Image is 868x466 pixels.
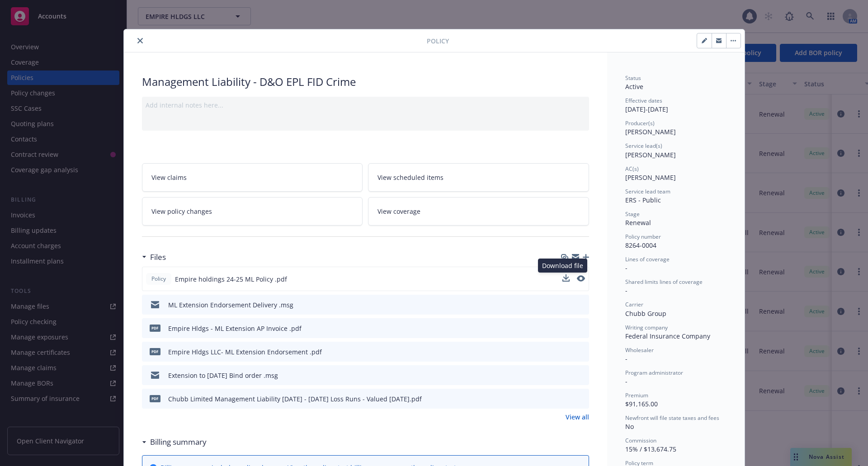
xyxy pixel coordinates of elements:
[625,74,641,82] span: Status
[563,300,570,310] button: download file
[142,197,363,226] a: View policy changes
[625,445,676,453] span: 15% / $13,674.75
[563,371,570,380] button: download file
[563,394,570,404] button: download file
[625,142,662,150] span: Service lead(s)
[625,414,719,422] span: Newfront will file state taxes and fees
[625,309,666,318] span: Chubb Group
[377,207,420,216] span: View coverage
[625,196,661,204] span: ERS - Public
[151,207,212,216] span: View policy changes
[566,412,589,422] a: View all
[625,210,640,218] span: Stage
[142,251,166,263] div: Files
[577,274,585,284] button: preview file
[625,278,703,286] span: Shared limits lines of coverage
[146,100,585,110] div: Add internal notes here...
[563,324,570,333] button: download file
[577,371,585,380] button: preview file
[368,197,589,226] a: View coverage
[142,163,363,192] a: View claims
[625,119,655,127] span: Producer(s)
[150,275,168,283] span: Policy
[625,324,668,331] span: Writing company
[625,151,676,159] span: [PERSON_NAME]
[625,332,710,340] span: Federal Insurance Company
[168,371,278,380] div: Extension to [DATE] Bind order .msg
[175,274,287,284] span: Empire holdings 24-25 ML Policy .pdf
[625,82,643,91] span: Active
[563,347,570,357] button: download file
[625,165,639,173] span: AC(s)
[142,436,207,448] div: Billing summary
[538,259,587,273] div: Download file
[625,400,658,408] span: $91,165.00
[625,437,656,444] span: Commission
[168,347,322,357] div: Empire Hldgs LLC- ML Extension Endorsement .pdf
[625,346,654,354] span: Wholesaler
[625,173,676,182] span: [PERSON_NAME]
[625,233,661,240] span: Policy number
[142,74,589,89] div: Management Liability - D&O EPL FID Crime
[135,35,146,46] button: close
[625,369,683,377] span: Program administrator
[377,173,443,182] span: View scheduled items
[625,301,643,308] span: Carrier
[625,255,670,263] span: Lines of coverage
[625,377,627,386] span: -
[625,422,634,431] span: No
[168,300,293,310] div: ML Extension Endorsement Delivery .msg
[625,188,670,195] span: Service lead team
[577,347,585,357] button: preview file
[562,274,570,282] button: download file
[577,275,585,282] button: preview file
[625,127,676,136] span: [PERSON_NAME]
[625,354,627,363] span: -
[625,218,651,227] span: Renewal
[368,163,589,192] a: View scheduled items
[625,241,656,249] span: 8264-0004
[577,394,585,404] button: preview file
[168,324,302,333] div: Empire Hldgs - ML Extension AP Invoice .pdf
[577,300,585,310] button: preview file
[625,391,648,399] span: Premium
[151,173,187,182] span: View claims
[150,348,160,355] span: pdf
[625,263,726,273] div: -
[168,394,422,404] div: Chubb Limited Management Liability [DATE] - [DATE] Loss Runs - Valued [DATE].pdf
[625,97,726,114] div: [DATE] - [DATE]
[562,274,570,284] button: download file
[150,325,160,331] span: pdf
[625,286,726,295] div: -
[150,436,207,448] h3: Billing summary
[577,324,585,333] button: preview file
[625,97,662,104] span: Effective dates
[150,395,160,402] span: pdf
[427,36,449,46] span: Policy
[150,251,166,263] h3: Files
